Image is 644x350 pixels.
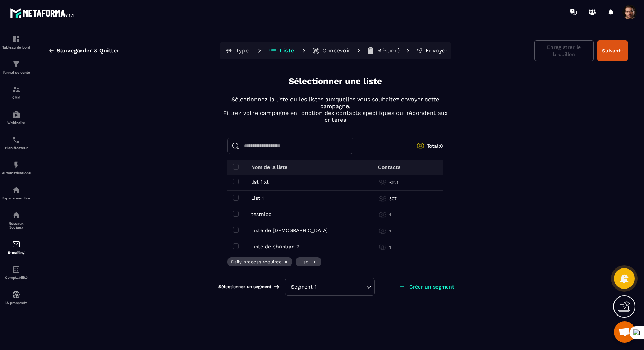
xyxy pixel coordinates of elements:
[2,121,31,125] p: Webinaire
[2,105,31,130] a: automationsautomationsWebinaire
[10,6,75,19] img: logo
[12,35,20,43] img: formation
[427,143,443,149] span: Total: 0
[425,47,448,54] p: Envoyer
[377,47,400,54] p: Résumé
[12,240,20,249] img: email
[57,47,119,54] span: Sauvegarder & Quitter
[2,155,31,180] a: automationsautomationsAutomatisations
[43,44,125,57] button: Sauvegarder & Quitter
[12,265,20,274] img: accountant
[2,55,31,80] a: formationformationTunnel de vente
[2,96,31,100] p: CRM
[2,45,31,49] p: Tableau de bord
[2,235,31,260] a: emailemailE-mailing
[251,179,269,185] p: list 1 xt
[389,180,399,185] p: 6921
[12,290,20,299] img: automations
[2,206,31,235] a: social-networksocial-networkRéseaux Sociaux
[614,321,635,343] a: Mở cuộc trò chuyện
[12,186,20,194] img: automations
[231,259,282,264] p: Daily process required
[218,96,452,110] p: Sélectionnez la liste ou les listes auxquelles vous souhaitez envoyer cette campagne.
[12,110,20,119] img: automations
[12,211,20,220] img: social-network
[2,180,31,206] a: automationsautomationsEspace membre
[378,164,400,170] p: Contacts
[12,85,20,94] img: formation
[2,80,31,105] a: formationformationCRM
[2,196,31,200] p: Espace membre
[218,110,452,123] p: Filtrez votre campagne en fonction des contacts spécifiques qui répondent aux critères
[389,244,391,250] p: 1
[2,301,31,305] p: IA prospects
[236,47,249,54] p: Type
[2,29,31,55] a: formationformationTableau de bord
[12,60,20,69] img: formation
[251,164,287,170] p: Nom de la liste
[389,212,391,218] p: 1
[266,43,298,58] button: Liste
[322,47,350,54] p: Concevoir
[251,211,271,217] p: testnico
[280,47,294,54] p: Liste
[2,221,31,229] p: Réseaux Sociaux
[310,43,353,58] button: Concevoir
[414,43,450,58] button: Envoyer
[251,195,264,201] p: List 1
[2,70,31,74] p: Tunnel de vente
[389,196,397,202] p: 507
[12,135,20,144] img: scheduler
[221,43,253,58] button: Type
[251,244,299,249] p: Liste de christian 2
[2,146,31,150] p: Planificateur
[299,259,311,264] p: List 1
[389,228,391,234] p: 1
[251,227,328,233] p: Liste de [DEMOGRAPHIC_DATA]
[12,161,20,169] img: automations
[2,276,31,280] p: Comptabilité
[2,250,31,254] p: E-mailing
[2,130,31,155] a: schedulerschedulerPlanificateur
[289,75,382,87] p: Sélectionner une liste
[2,260,31,285] a: accountantaccountantComptabilité
[218,284,271,290] span: Sélectionnez un segment
[365,43,402,58] button: Résumé
[409,284,454,290] p: Créer un segment
[2,171,31,175] p: Automatisations
[597,40,628,61] button: Suivant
